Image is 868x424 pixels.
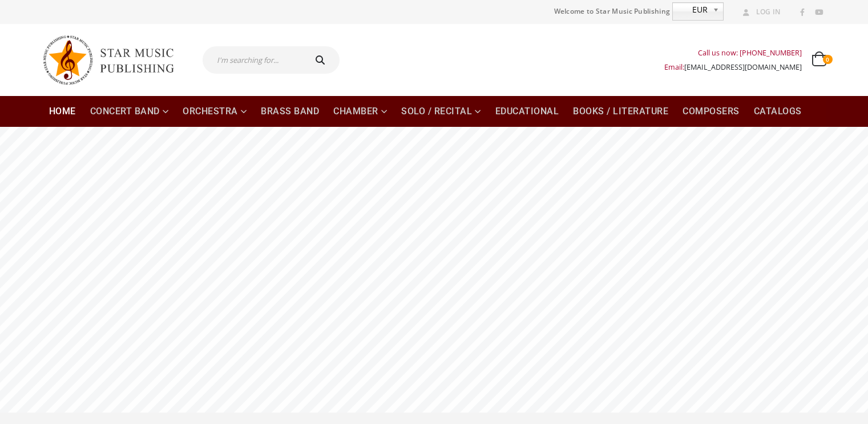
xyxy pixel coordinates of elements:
a: Orchestra [176,96,253,127]
a: Chamber [326,96,394,127]
a: Concert Band [83,96,176,127]
a: [EMAIL_ADDRESS][DOMAIN_NAME] [684,62,802,72]
div: Call us now: [PHONE_NUMBER] [664,46,802,60]
a: Educational [488,96,566,127]
a: Log In [738,5,781,19]
input: I'm searching for... [203,46,304,74]
span: 0 [823,55,832,64]
div: Email: [664,60,802,74]
a: Brass Band [254,96,326,127]
a: Youtube [812,5,826,20]
a: Books / Literature [566,96,675,127]
a: Solo / Recital [394,96,488,127]
img: Star Music Publishing [42,30,185,90]
span: EUR [673,3,708,17]
a: Composers [676,96,746,127]
a: Home [42,96,83,127]
button: Search [304,46,340,74]
span: Welcome to Star Music Publishing [554,3,671,20]
a: Catalogs [747,96,809,127]
a: Facebook [795,5,810,20]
